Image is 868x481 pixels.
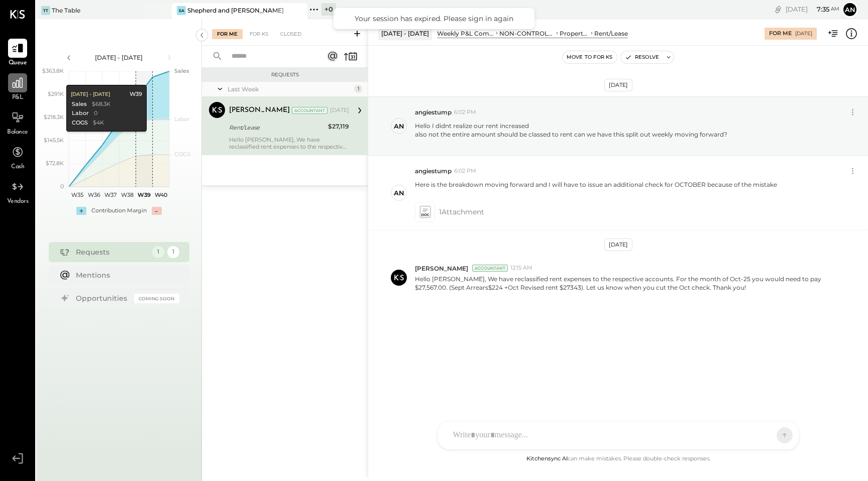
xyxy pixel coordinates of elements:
[229,123,325,133] div: Rent/Lease
[275,29,306,39] div: Closed
[48,90,64,97] text: $291K
[292,107,328,114] div: Accountant
[11,163,24,172] span: Cash
[121,191,134,198] text: W38
[437,29,494,38] div: Weekly P&L Comparison
[604,79,632,91] div: [DATE]
[91,207,147,215] div: Contribution Margin
[71,100,86,108] div: Sales
[92,119,103,127] div: $4K
[71,119,87,127] div: COGS
[1,108,35,137] a: Balance
[415,130,727,139] div: also not the entire amount should be classed to rent can we have this split out weekly moving for...
[245,29,273,39] div: For KS
[7,197,29,206] span: Vendors
[228,85,352,93] div: Last Week
[174,115,189,123] text: Labor
[415,167,452,175] span: angiestump
[71,191,83,198] text: W35
[773,4,783,15] div: copy link
[71,109,88,117] div: Labor
[321,3,336,16] div: + 0
[174,67,189,74] text: Sales
[415,108,452,116] span: angiestump
[604,238,632,251] div: [DATE]
[394,122,404,131] div: an
[415,180,777,197] p: Here is the breakdown moving forward and I will have to issue an additional check for OCTOBER bec...
[786,5,839,14] div: [DATE]
[795,30,812,37] div: [DATE]
[439,202,484,222] span: 1 Attachment
[229,136,349,150] div: Hello [PERSON_NAME], We have reclassified rent expenses to the respective accounts. For the month...
[378,27,432,40] div: [DATE] - [DATE]
[93,109,97,117] div: 0
[44,113,64,121] text: $218.3K
[76,293,129,303] div: Opportunities
[454,108,476,116] span: 6:02 PM
[152,207,162,215] div: -
[91,100,110,108] div: $68.3K
[1,177,35,206] a: Vendors
[842,2,858,18] button: an
[152,246,164,258] div: 1
[87,191,100,198] text: W36
[187,6,284,15] div: Shepherd and [PERSON_NAME]
[207,71,363,78] div: Requests
[42,67,64,74] text: $363.8K
[138,191,151,198] text: W39
[1,39,35,68] a: Queue
[70,91,110,98] div: [DATE] - [DATE]
[560,29,589,38] div: Property Expenses
[454,167,476,175] span: 6:02 PM
[46,160,64,167] text: $72.8K
[212,29,243,39] div: For Me
[129,90,142,98] div: W39
[1,143,35,172] a: Cash
[76,53,162,62] div: [DATE] - [DATE]
[41,6,50,15] div: TT
[12,93,24,102] span: P&L
[1,73,35,102] a: P&L
[44,137,64,144] text: $145.5K
[415,122,727,147] p: Hello I didnt realize our rent increased
[499,29,555,38] div: NON-CONTROLLABLE EXPENSES
[177,6,186,15] div: Sa
[354,85,362,93] div: 1
[563,51,617,63] button: Move to for ks
[328,122,349,132] div: $27,119
[344,14,524,23] div: Your session has expired. Please sign in again
[9,59,27,68] span: Queue
[415,275,838,292] p: Hello [PERSON_NAME], We have reclassified rent expenses to the respective accounts. For the month...
[394,188,404,198] div: an
[167,246,179,258] div: 1
[330,106,349,114] div: [DATE]
[76,207,86,215] div: +
[510,264,532,272] span: 12:15 AM
[134,294,179,303] div: Coming Soon
[229,105,290,115] div: [PERSON_NAME]
[154,191,167,198] text: W40
[174,151,191,158] text: COGS
[769,30,792,38] div: For Me
[594,29,628,38] div: Rent/Lease
[7,128,28,137] span: Balance
[52,6,80,15] div: The Table
[104,191,117,198] text: W37
[621,51,663,63] button: Resolve
[76,247,147,257] div: Requests
[415,264,468,273] span: [PERSON_NAME]
[60,183,64,190] text: 0
[76,270,174,280] div: Mentions
[472,265,508,272] div: Accountant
